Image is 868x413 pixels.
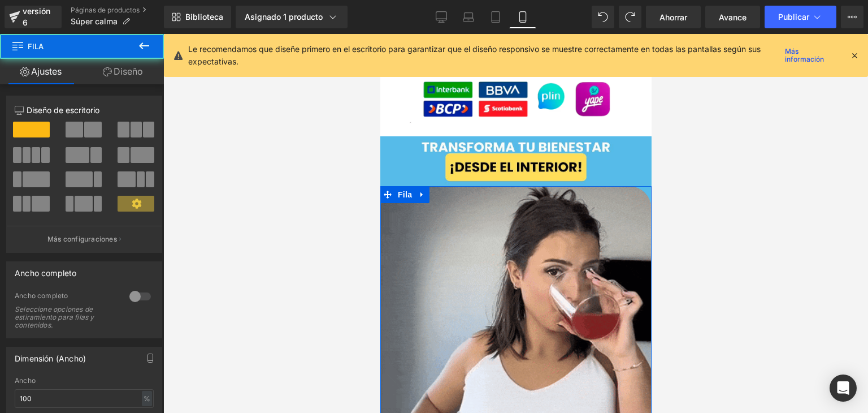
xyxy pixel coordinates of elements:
font: Fila [18,156,32,165]
a: versión 6 [5,6,62,28]
a: Tableta [482,6,509,28]
div: Abrir Intercom Messenger [830,375,857,402]
a: Páginas de productos [71,6,164,15]
font: Ancho completo [15,291,68,300]
button: Rehacer [619,6,641,28]
button: Publicar [765,6,836,28]
font: Más información [785,47,824,63]
font: versión 6 [23,6,50,27]
font: Ancho completo [15,268,77,278]
font: Ahorrar [659,12,687,22]
input: auto [15,389,154,408]
font: Ajustes [31,66,62,77]
a: Nueva Biblioteca [164,6,231,28]
font: Más configuraciones [47,235,117,243]
a: Diseño [82,59,164,84]
a: Más información [780,49,841,62]
a: Computadora portátil [455,6,482,28]
font: Seleccione opciones de estiramiento para filas y contenidos. [15,305,94,329]
button: Deshacer [592,6,614,28]
font: Dimensión (Ancho) [15,354,86,363]
font: Ancho [15,376,36,385]
button: Más configuraciones [7,226,162,252]
font: Asignado 1 producto [245,12,323,21]
font: Publicar [778,12,809,21]
font: % [144,394,150,403]
a: Móvil [509,6,536,28]
font: Diseño de escritorio [27,105,99,115]
font: Súper calma [71,16,118,26]
font: Fila [28,42,44,51]
font: Avance [719,12,747,22]
font: Páginas de productos [71,6,140,14]
a: De oficina [428,6,455,28]
button: Más [841,6,863,28]
font: Diseño [114,66,143,77]
a: Expandir / Contraer [34,152,49,169]
font: Biblioteca [185,12,223,21]
font: Le recomendamos que diseñe primero en el escritorio para garantizar que el diseño responsivo se m... [188,44,761,66]
a: Avance [705,6,760,28]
